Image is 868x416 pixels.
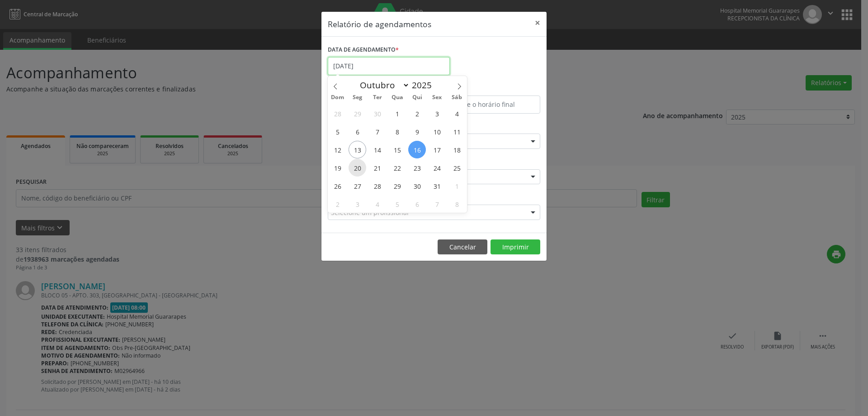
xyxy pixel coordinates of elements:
[388,177,406,195] span: Outubro 29, 2025
[368,177,386,195] span: Outubro 28, 2025
[349,105,366,122] span: Setembro 29, 2025
[436,96,540,114] input: Selecione o horário final
[438,239,487,255] button: Cancelar
[408,159,426,177] span: Outubro 23, 2025
[387,95,407,100] span: Qua
[428,195,446,213] span: Novembro 7, 2025
[329,105,346,122] span: Setembro 28, 2025
[368,95,387,100] span: Ter
[448,123,466,140] span: Outubro 11, 2025
[368,159,386,177] span: Outubro 21, 2025
[368,123,386,140] span: Outubro 7, 2025
[428,159,446,177] span: Outubro 24, 2025
[388,141,406,158] span: Outubro 15, 2025
[368,105,386,122] span: Setembro 30, 2025
[349,123,366,140] span: Outubro 6, 2025
[329,123,346,140] span: Outubro 5, 2025
[448,159,466,177] span: Outubro 25, 2025
[427,95,447,100] span: Sex
[329,195,346,213] span: Novembro 2, 2025
[428,123,446,140] span: Outubro 10, 2025
[349,177,366,195] span: Outubro 27, 2025
[410,79,439,91] input: Year
[329,159,346,177] span: Outubro 19, 2025
[388,123,406,140] span: Outubro 8, 2025
[388,105,406,122] span: Outubro 1, 2025
[355,79,410,91] select: Month
[428,105,446,122] span: Outubro 3, 2025
[388,159,406,177] span: Outubro 22, 2025
[388,195,406,213] span: Novembro 5, 2025
[348,95,368,100] span: Seg
[408,195,426,213] span: Novembro 6, 2025
[349,159,366,177] span: Outubro 20, 2025
[408,141,426,158] span: Outubro 16, 2025
[349,195,366,213] span: Novembro 3, 2025
[328,18,431,30] h5: Relatório de agendamentos
[408,105,426,122] span: Outubro 2, 2025
[428,141,446,158] span: Outubro 17, 2025
[329,177,346,195] span: Outubro 26, 2025
[436,81,540,96] label: ATÉ
[407,95,427,100] span: Qui
[328,43,399,57] label: DATA DE AGENDAMENTO
[408,123,426,140] span: Outubro 9, 2025
[448,105,466,122] span: Outubro 4, 2025
[329,141,346,158] span: Outubro 12, 2025
[368,141,386,158] span: Outubro 14, 2025
[448,141,466,158] span: Outubro 18, 2025
[368,195,386,213] span: Novembro 4, 2025
[448,195,466,213] span: Novembro 8, 2025
[448,177,466,195] span: Novembro 1, 2025
[328,95,348,100] span: Dom
[528,12,547,34] button: Close
[408,177,426,195] span: Outubro 30, 2025
[447,95,467,100] span: Sáb
[428,177,446,195] span: Outubro 31, 2025
[491,239,540,255] button: Imprimir
[349,141,366,158] span: Outubro 13, 2025
[328,57,450,75] input: Selecione uma data ou intervalo
[331,208,409,217] span: Selecione um profissional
